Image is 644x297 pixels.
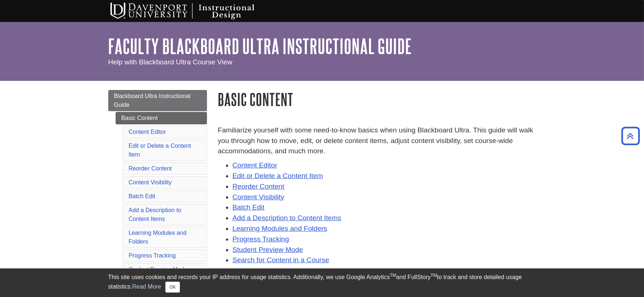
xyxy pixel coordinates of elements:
a: Content Visibility [129,179,172,185]
a: Learning Modules and Folders [129,230,187,245]
a: Content Editor [233,161,278,169]
a: Faculty Blackboard Ultra Instructional Guide [108,35,412,57]
a: Student Preview Mode [129,266,188,272]
a: Reorder Content [233,183,285,190]
sup: TM [431,273,437,278]
a: Learning Modules and Folders [233,225,327,232]
a: Back to Top [619,131,642,141]
a: Set Accommodations for Students [233,267,338,274]
span: Blackboard Ultra Instructional Guide [114,93,191,108]
a: Batch Edit [233,203,264,211]
a: Content Visibility [233,193,285,201]
a: Progress Tracking [233,235,289,243]
a: Search for Content in a Course [233,256,329,264]
a: Blackboard Ultra Instructional Guide [108,90,207,111]
a: Basic Content [116,112,207,124]
h1: Basic Content [218,90,536,109]
a: Edit or Delete a Content Item [129,143,191,158]
a: Student Preview Mode [233,246,303,253]
a: Batch Edit [129,193,155,199]
img: Davenport University Instructional Design [105,2,280,20]
span: Help with Blackboard Ultra Course View [108,58,233,66]
a: Read More [132,283,161,290]
a: Content Editor [129,129,166,135]
p: Familiarize yourself with some need-to-know basics when using Blackboard Ultra. This guide will w... [218,125,536,157]
div: This site uses cookies and records your IP address for usage statistics. Additionally, we use Goo... [108,273,536,293]
a: Progress Tracking [129,252,176,259]
a: Add a Description to Content Items [233,214,342,222]
a: Edit or Delete a Content Item [233,172,323,180]
sup: TM [390,273,396,278]
a: Reorder Content [129,165,172,172]
a: Add a Description to Content Items [129,207,181,222]
button: Close [165,282,180,293]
